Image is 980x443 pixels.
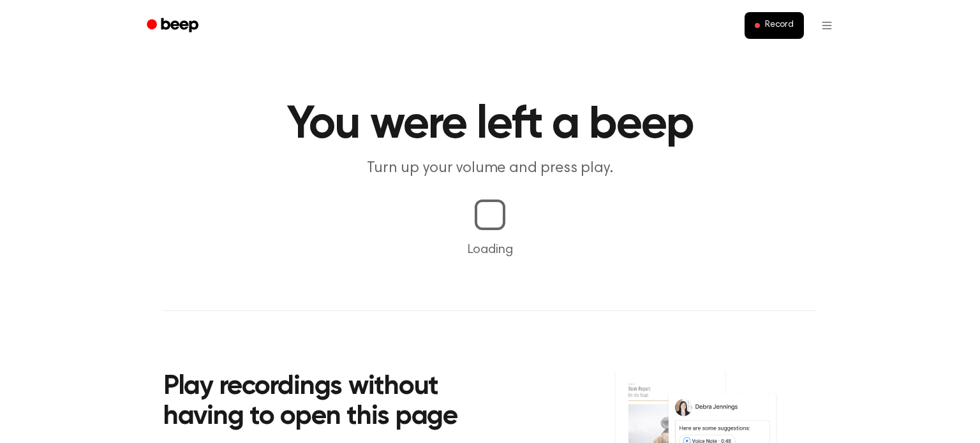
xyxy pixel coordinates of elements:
button: Record [745,12,804,39]
a: Beep [138,13,210,38]
span: Record [765,20,794,31]
p: Loading [15,240,965,259]
h2: Play recordings without having to open this page [163,372,507,433]
h1: You were left a beep [163,102,817,148]
button: Open menu [812,10,842,41]
p: Turn up your volume and press play. [245,158,735,179]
